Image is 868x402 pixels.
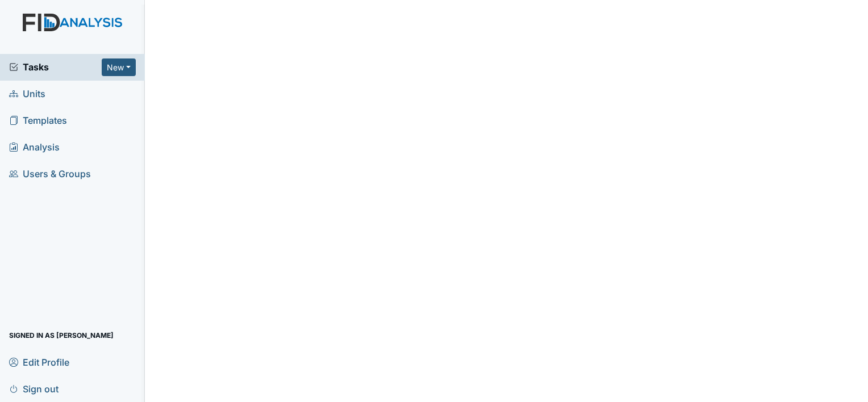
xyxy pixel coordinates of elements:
span: Users & Groups [9,165,91,183]
button: New [102,58,136,76]
span: Analysis [9,139,60,156]
span: Edit Profile [9,353,69,371]
span: Templates [9,112,67,129]
span: Signed in as [PERSON_NAME] [9,326,114,344]
span: Sign out [9,380,59,397]
a: Tasks [9,60,102,74]
span: Units [9,85,45,103]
